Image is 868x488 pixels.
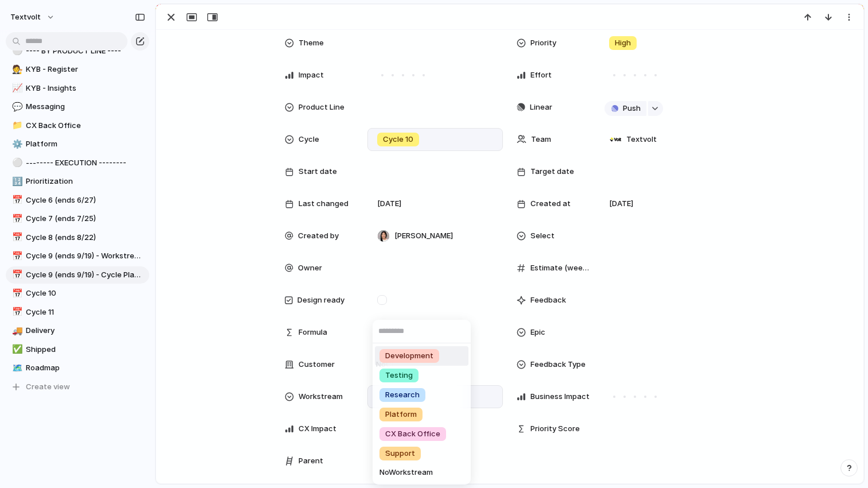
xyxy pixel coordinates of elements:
span: Platform [385,409,417,420]
span: Testing [385,370,413,381]
span: Support [385,448,415,459]
span: Research [385,389,420,401]
span: Development [385,350,433,362]
span: CX Back Office [385,428,440,440]
span: No Workstream [379,467,433,478]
